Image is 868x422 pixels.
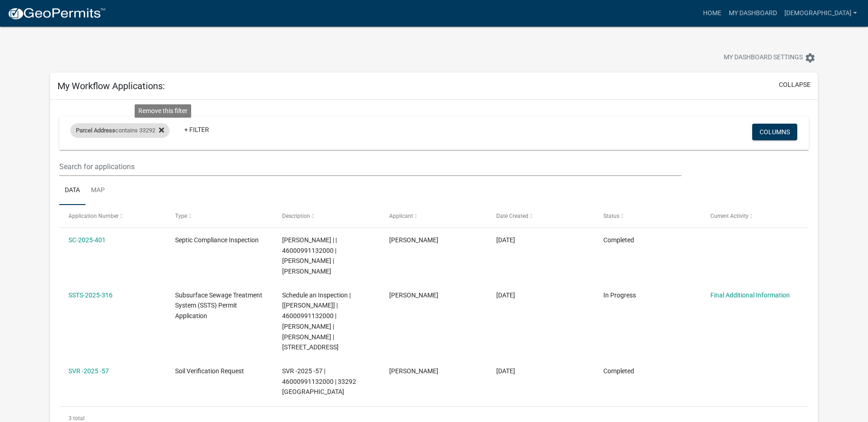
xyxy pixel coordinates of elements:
[68,213,119,219] span: Application Number
[496,291,515,299] span: 06/23/2025
[175,291,262,320] span: Subsurface Sewage Treatment System (SSTS) Permit Application
[59,176,85,205] a: Data
[177,121,216,138] a: + Filter
[699,5,725,22] a: Home
[603,213,619,219] span: Status
[710,213,749,219] span: Current Activity
[595,205,702,227] datatable-header-cell: Status
[781,5,861,22] a: [DEMOGRAPHIC_DATA]
[166,205,273,227] datatable-header-cell: Type
[68,291,113,299] a: SSTS-2025-316
[496,236,515,244] span: 06/27/2025
[59,205,166,227] datatable-header-cell: Application Number
[175,367,244,375] span: Soil Verification Request
[752,124,797,140] button: Columns
[57,80,165,91] h5: My Workflow Applications:
[175,236,259,244] span: Septic Compliance Inspection
[603,236,634,244] span: Completed
[282,236,337,275] span: Michelle Jevne | | 46000991132000 | JASON FILBERT | CARMEN FILBERT
[282,291,351,351] span: Schedule an Inspection | [Brittany Tollefson] | 46000991132000 | JASON FILBERT | CARMEN FILBERT |...
[380,205,488,227] datatable-header-cell: Applicant
[716,49,823,67] button: My Dashboard Settingssettings
[389,291,438,299] span: Bill Schueller
[68,367,109,375] a: SVR -2025 -57
[389,213,413,219] span: Applicant
[779,80,811,90] button: collapse
[725,5,781,22] a: My Dashboard
[282,213,310,219] span: Description
[70,123,170,138] div: contains 33292
[68,236,106,244] a: SC-2025-401
[135,104,191,118] div: Remove this filter
[488,205,595,227] datatable-header-cell: Date Created
[496,367,515,375] span: 05/06/2025
[389,367,438,375] span: Bill Schueller
[59,157,681,176] input: Search for applications
[282,367,356,396] span: SVR -2025 -57 | 46000991132000 | 33292 BREEZY SHORES RD
[603,367,634,375] span: Completed
[724,52,803,63] span: My Dashboard Settings
[702,205,809,227] datatable-header-cell: Current Activity
[805,52,816,63] i: settings
[389,236,438,244] span: Bill Schueller
[175,213,187,219] span: Type
[76,127,115,134] span: Parcel Address
[710,291,790,299] a: Final Additional Information
[85,176,110,205] a: Map
[273,205,380,227] datatable-header-cell: Description
[603,291,636,299] span: In Progress
[496,213,528,219] span: Date Created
